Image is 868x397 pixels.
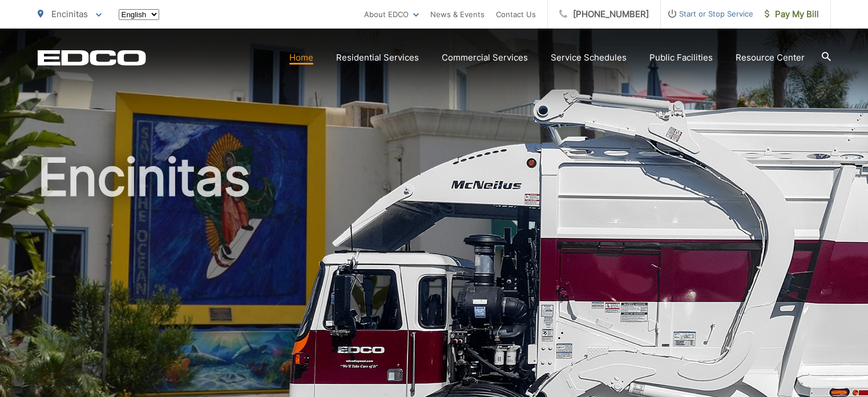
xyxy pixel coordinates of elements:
[119,9,159,20] select: Select a language
[551,51,627,65] a: Service Schedules
[430,7,485,21] a: News & Events
[765,7,819,21] span: Pay My Bill
[649,51,713,65] a: Public Facilities
[364,7,419,21] a: About EDCO
[51,9,88,19] span: Encinitas
[38,50,146,66] a: EDCD logo. Return to the homepage.
[442,51,528,65] a: Commercial Services
[289,51,313,65] a: Home
[736,51,805,65] a: Resource Center
[496,7,536,21] a: Contact Us
[336,51,419,65] a: Residential Services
